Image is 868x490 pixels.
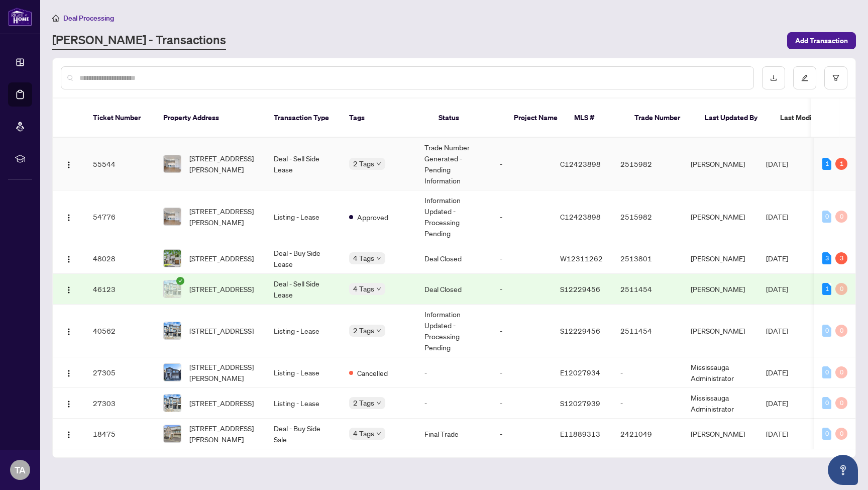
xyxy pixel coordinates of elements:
td: Deal - Buy Side Sale [266,419,341,449]
span: down [376,431,381,436]
td: 2515982 [612,190,683,243]
td: Mississauga Administrator [683,357,758,388]
span: down [376,286,381,291]
span: E11889313 [560,429,600,438]
span: [STREET_ADDRESS][PERSON_NAME] [189,153,258,175]
div: 3 [835,252,847,264]
td: 55544 [85,138,155,190]
td: 54776 [85,190,155,243]
th: Transaction Type [266,99,341,138]
td: Mississauga Administrator [683,388,758,419]
td: 2511454 [612,305,683,357]
span: down [376,401,381,406]
span: Deal Processing [63,14,114,23]
span: home [52,15,59,22]
th: MLS # [566,99,626,138]
th: Status [430,99,506,138]
div: 1 [822,283,831,295]
span: [DATE] [766,284,788,293]
img: logo [8,8,32,26]
div: 0 [835,428,847,440]
td: - [492,138,552,190]
button: Logo [61,426,77,442]
div: 0 [835,283,847,295]
img: Logo [65,369,73,377]
button: Add Transaction [787,32,856,49]
div: 1 [822,158,831,170]
span: [STREET_ADDRESS] [189,325,254,336]
td: 46123 [85,274,155,305]
img: thumbnail-img [164,155,181,172]
button: Logo [61,364,77,380]
td: Listing - Lease [266,357,341,388]
span: [STREET_ADDRESS][PERSON_NAME] [189,361,258,383]
td: 48028 [85,243,155,274]
td: Deal - Sell Side Lease [266,274,341,305]
img: Logo [65,161,73,169]
div: 0 [822,211,831,223]
span: [STREET_ADDRESS] [189,283,254,295]
div: 0 [822,366,831,378]
span: [DATE] [766,429,788,438]
div: 0 [822,428,831,440]
button: Logo [61,281,77,297]
span: Approved [357,212,388,223]
span: [DATE] [766,212,788,221]
span: down [376,256,381,261]
td: - [492,419,552,449]
div: 0 [835,397,847,409]
span: C12423898 [560,212,601,221]
td: [PERSON_NAME] [683,419,758,449]
td: - [612,388,683,419]
td: - [492,243,552,274]
td: 2421049 [612,419,683,449]
img: Logo [65,400,73,408]
td: 27305 [85,357,155,388]
td: [PERSON_NAME] [683,274,758,305]
img: thumbnail-img [164,250,181,267]
td: Deal - Buy Side Lease [266,243,341,274]
div: 0 [822,397,831,409]
span: down [376,161,381,166]
img: thumbnail-img [164,395,181,412]
span: S12229456 [560,284,600,293]
img: thumbnail-img [164,425,181,442]
th: Last Updated By [697,99,772,138]
td: Trade Number Generated - Pending Information [416,138,492,190]
img: thumbnail-img [164,280,181,298]
a: [PERSON_NAME] - Transactions [52,32,226,50]
button: edit [793,66,816,89]
td: 2513801 [612,243,683,274]
td: Listing - Lease [266,305,341,357]
td: - [492,190,552,243]
td: - [492,274,552,305]
img: Logo [65,286,73,294]
img: Logo [65,214,73,222]
img: thumbnail-img [164,322,181,339]
img: thumbnail-img [164,208,181,225]
div: 0 [822,325,831,337]
td: Final Trade [416,419,492,449]
span: [DATE] [766,326,788,335]
button: Logo [61,250,77,266]
td: - [492,357,552,388]
span: 4 Tags [353,252,374,264]
span: E12027934 [560,368,600,377]
span: 4 Tags [353,428,374,439]
button: Logo [61,323,77,339]
td: Deal Closed [416,274,492,305]
th: Ticket Number [85,99,155,138]
button: Open asap [828,455,858,485]
span: S12027939 [560,399,600,408]
th: Tags [341,99,430,138]
span: 2 Tags [353,158,374,169]
td: [PERSON_NAME] [683,305,758,357]
td: [PERSON_NAME] [683,243,758,274]
td: Listing - Lease [266,190,341,243]
span: Cancelled [357,367,388,378]
span: edit [801,74,808,81]
span: 4 Tags [353,283,374,295]
span: 2 Tags [353,397,374,409]
td: Information Updated - Processing Pending [416,190,492,243]
div: 0 [835,366,847,378]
